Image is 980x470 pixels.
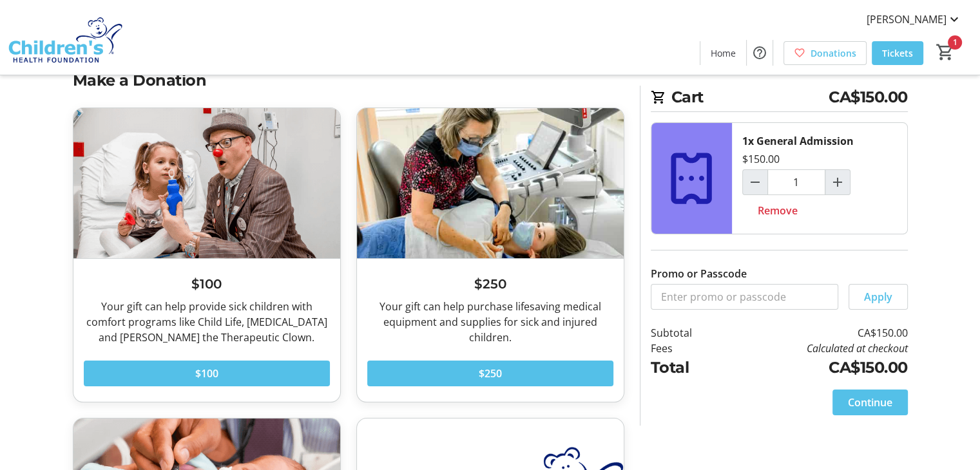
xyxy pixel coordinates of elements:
[8,5,122,70] img: Children's Health Foundation's Logo
[742,151,780,167] div: $150.00
[829,86,908,109] span: CA$150.00
[864,289,892,305] span: Apply
[882,46,913,60] span: Tickets
[367,274,613,294] h3: $250
[742,133,854,149] div: 1x General Admission
[747,40,773,66] button: Help
[856,9,972,30] button: [PERSON_NAME]
[725,341,907,356] td: Calculated at checkout
[73,108,340,258] img: $100
[934,41,957,64] button: Cart
[872,41,923,65] a: Tickets
[651,284,838,310] input: Enter promo or passcode
[725,325,907,341] td: CA$150.00
[758,203,798,218] span: Remove
[742,198,813,223] button: Remove
[73,69,624,92] h2: Make a Donation
[651,266,747,281] label: Promo or Passcode
[849,284,908,310] button: Apply
[811,46,856,60] span: Donations
[651,86,908,112] h2: Cart
[651,341,725,356] td: Fees
[725,356,907,379] td: CA$150.00
[367,361,613,386] button: $250
[832,390,908,415] button: Continue
[867,12,946,27] span: [PERSON_NAME]
[825,170,850,194] button: Increment by one
[84,299,330,345] div: Your gift can help provide sick children with comfort programs like Child Life, [MEDICAL_DATA] an...
[195,366,218,381] span: $100
[84,361,330,386] button: $100
[651,356,725,379] td: Total
[651,325,725,341] td: Subtotal
[743,170,767,194] button: Decrement by one
[848,395,892,410] span: Continue
[700,41,746,65] a: Home
[357,108,624,258] img: $250
[711,46,736,60] span: Home
[479,366,502,381] span: $250
[84,274,330,294] h3: $100
[783,41,867,65] a: Donations
[367,299,613,345] div: Your gift can help purchase lifesaving medical equipment and supplies for sick and injured children.
[767,169,825,195] input: General Admission Quantity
